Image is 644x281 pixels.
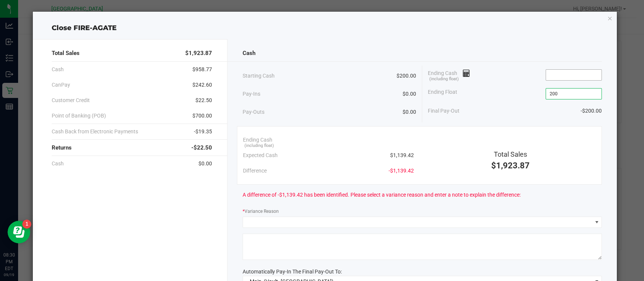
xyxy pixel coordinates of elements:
[243,136,272,144] span: Ending Cash
[428,88,457,99] span: Ending Float
[243,208,279,215] label: Variance Reason
[581,107,602,115] span: -$200.00
[191,144,212,152] span: -$22.50
[52,96,90,104] span: Customer Credit
[22,220,31,229] iframe: Resource center unread badge
[243,72,275,80] span: Starting Cash
[429,76,459,82] span: (including float)
[192,81,212,89] span: $242.60
[52,81,70,89] span: CanPay
[243,151,278,159] span: Expected Cash
[195,96,212,104] span: $22.50
[244,143,274,149] span: (including float)
[243,191,521,199] span: A difference of -$1,139.42 has been identified. Please select a variance reason and enter a note ...
[243,108,264,116] span: Pay-Outs
[52,140,212,156] div: Returns
[185,49,212,58] span: $1,923.87
[397,72,416,80] span: $200.00
[192,66,212,73] span: $958.77
[390,151,413,159] span: $1,139.42
[52,128,138,136] span: Cash Back from Electronic Payments
[198,160,212,168] span: $0.00
[243,90,260,98] span: Pay-Ins
[494,150,527,158] span: Total Sales
[403,90,416,98] span: $0.00
[194,128,212,136] span: -$19.35
[491,161,530,170] span: $1,923.87
[192,112,212,120] span: $700.00
[52,160,64,168] span: Cash
[243,269,342,275] span: Automatically Pay-In The Final Pay-Out To:
[243,49,255,58] span: Cash
[52,49,80,58] span: Total Sales
[52,112,106,120] span: Point of Banking (POB)
[428,69,470,81] span: Ending Cash
[52,66,64,73] span: Cash
[8,221,30,243] iframe: Resource center
[243,167,267,175] span: Difference
[403,108,416,116] span: $0.00
[428,107,460,115] span: Final Pay-Out
[388,167,413,175] span: -$1,139.42
[33,23,617,33] div: Close FIRE-AGATE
